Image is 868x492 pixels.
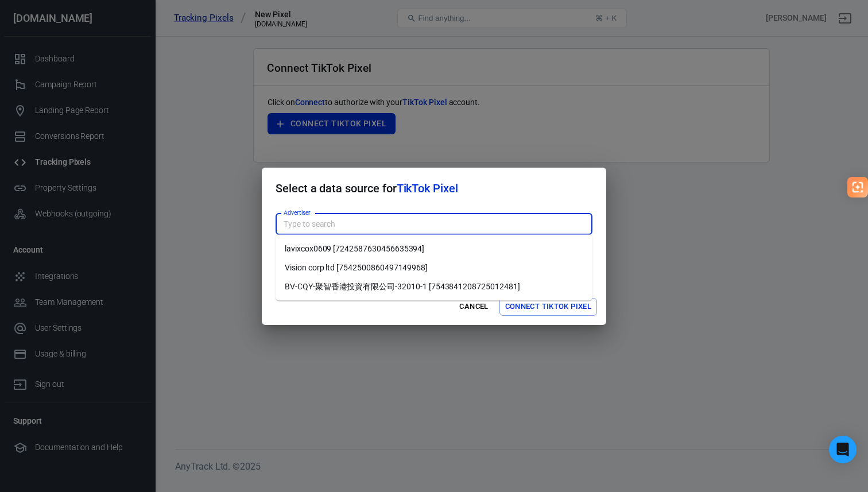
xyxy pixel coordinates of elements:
button: Cancel [456,298,493,316]
li: Vision corp ltd [7542500860497149968] [276,258,592,277]
div: Open Intercom Messenger [829,436,857,463]
li: BV-CQY-聚智香港投資有限公司-32010-1 [7543841208725012481] [276,277,592,296]
h2: Select a data source for [262,168,606,209]
li: lavixcox0609 [7242587630456635394] [276,239,592,258]
label: Advertiser [284,208,311,217]
input: Type to search [279,217,587,231]
button: Connect TikTok Pixel [499,298,597,316]
span: TikTok Pixel [397,181,458,195]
